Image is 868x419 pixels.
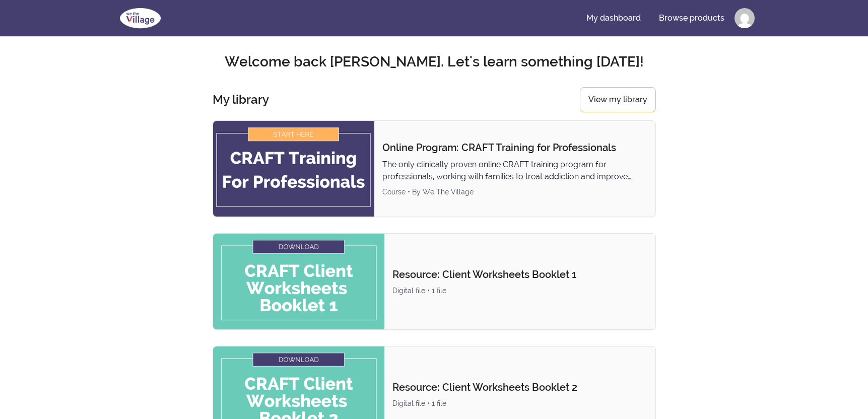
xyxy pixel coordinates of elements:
[382,141,647,155] p: Online Program: CRAFT Training for Professionals
[578,6,755,30] nav: Main
[114,53,755,71] h2: Welcome back [PERSON_NAME]. Let's learn something [DATE]!
[651,6,732,30] a: Browse products
[578,6,649,30] a: My dashboard
[382,187,647,197] div: Course • By We The Village
[213,92,269,108] h3: My library
[213,121,374,217] img: Product image for Online Program: CRAFT Training for Professionals
[580,87,656,112] a: View my library
[213,234,385,329] img: Product image for Resource: Client Worksheets Booklet 1
[735,8,755,28] img: Profile image for Lesley Barreira
[392,267,647,282] p: Resource: Client Worksheets Booklet 1
[392,380,647,394] p: Resource: Client Worksheets Booklet 2
[114,6,167,30] img: We The Village logo
[392,286,647,296] div: Digital file • 1 file
[213,120,656,217] a: Product image for Online Program: CRAFT Training for ProfessionalsOnline Program: CRAFT Training ...
[392,398,647,408] div: Digital file • 1 file
[382,159,647,183] p: The only clinically proven online CRAFT training program for professionals, working with families...
[213,233,656,330] a: Product image for Resource: Client Worksheets Booklet 1Resource: Client Worksheets Booklet 1Digit...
